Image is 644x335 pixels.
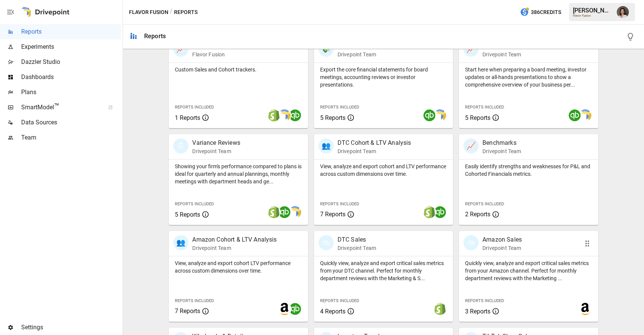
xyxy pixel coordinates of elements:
span: Dashboards [21,73,121,82]
img: quickbooks [278,206,291,218]
span: 4 Reports [320,308,345,315]
img: smart model [278,109,291,121]
span: Reports Included [175,202,214,206]
p: DTC Sales [338,235,376,244]
img: shopify [434,303,446,315]
div: 📈 [464,42,479,57]
span: 1 Reports [175,114,200,121]
p: Benchmarks [482,138,521,147]
img: amazon [278,303,291,315]
img: quickbooks [434,206,446,218]
p: Quickly view, analyze and export critical sales metrics from your DTC channel. Perfect for monthl... [320,259,447,282]
span: 7 Reports [175,307,200,315]
span: Reports Included [465,202,504,206]
p: Variance Reviews [192,138,240,147]
div: 👥 [319,138,334,154]
img: shopify [423,206,436,218]
img: smart model [289,206,301,218]
img: smart model [434,109,446,121]
p: Drivepoint Team [338,147,411,155]
img: quickbooks [289,303,301,315]
img: quickbooks [569,109,581,121]
img: shopify [268,109,280,121]
div: 📈 [464,138,479,154]
div: [PERSON_NAME] [573,7,612,14]
p: Export the core financial statements for board meetings, accounting reviews or investor presentat... [320,66,447,88]
span: Reports Included [320,298,359,303]
p: Start here when preparing a board meeting, investor updates or all-hands presentations to show a ... [465,66,592,88]
span: 386 Credits [531,8,561,17]
span: Reports Included [465,105,504,110]
div: 📈 [173,42,188,57]
div: / [170,8,173,17]
p: View, analyze and export cohort and LTV performance across custom dimensions over time. [320,163,447,178]
p: Showing your firm's performance compared to plans is ideal for quarterly and annual plannings, mo... [175,163,302,185]
p: Drivepoint Team [482,51,527,58]
div: 🛍 [464,235,479,250]
div: 🛍 [319,235,334,250]
div: 🗓 [173,138,188,154]
div: Reports [144,33,166,40]
p: Drivepoint Team [192,244,277,252]
span: 5 Reports [465,114,490,121]
span: Team [21,133,121,142]
span: Experiments [21,42,121,51]
span: Reports Included [175,298,214,303]
img: amazon [579,303,591,315]
p: Drivepoint Team [192,147,240,155]
img: Franziska Ibscher [617,6,629,18]
p: Amazon Cohort & LTV Analysis [192,235,277,244]
span: 5 Reports [175,211,200,218]
img: smart model [579,109,591,121]
span: Data Sources [21,118,121,127]
p: Drivepoint Team [482,147,521,155]
span: 5 Reports [320,114,345,121]
img: quickbooks [423,109,436,121]
span: Dazzler Studio [21,57,121,67]
span: SmartModel [21,103,100,112]
span: Reports Included [465,298,504,303]
p: Amazon Sales [482,235,522,244]
span: Reports [21,27,121,36]
div: 👥 [173,235,188,250]
p: DTC Cohort & LTV Analysis [338,138,411,147]
div: Flavor Fusion [573,14,612,17]
span: ™ [54,102,59,111]
span: Reports Included [175,105,214,110]
p: Custom Sales and Cohort trackers. [175,66,302,73]
img: quickbooks [289,109,301,121]
span: Reports Included [320,105,359,110]
p: Flavor Fusion [192,51,248,58]
button: Flavor Fusion [129,8,168,17]
p: Quickly view, analyze and export critical sales metrics from your Amazon channel. Perfect for mon... [465,259,592,282]
span: 7 Reports [320,211,345,218]
span: 2 Reports [465,211,490,218]
p: Drivepoint Team [338,51,395,58]
span: Reports Included [320,202,359,206]
p: Drivepoint Team [338,244,376,252]
span: Plans [21,88,121,97]
button: 386Credits [517,5,564,19]
p: Drivepoint Team [482,244,522,252]
p: View, analyze and export cohort LTV performance across custom dimensions over time. [175,259,302,275]
span: 3 Reports [465,308,490,315]
div: 💸 [319,42,334,57]
p: Easily identify strengths and weaknesses for P&L and Cohorted Financials metrics. [465,163,592,178]
span: Settings [21,323,121,332]
img: shopify [268,206,280,218]
button: Franziska Ibscher [612,2,633,23]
